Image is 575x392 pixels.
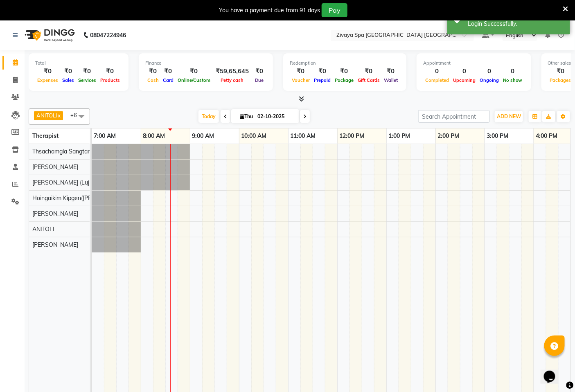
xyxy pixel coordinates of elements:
a: 4:00 PM [534,130,560,142]
div: 0 [501,67,525,76]
div: Appointment [423,60,525,67]
iframe: chat widget [541,359,567,384]
a: 3:00 PM [485,130,511,142]
span: Ongoing [478,77,501,83]
a: 11:00 AM [289,130,318,142]
span: [PERSON_NAME] [32,210,78,217]
span: Voucher [290,77,312,83]
div: ₹0 [548,67,573,76]
span: ANITOLI [32,225,54,233]
div: ₹0 [356,67,382,76]
span: Expenses [35,77,60,83]
span: [PERSON_NAME] [32,241,78,248]
span: Due [253,77,266,83]
div: 0 [451,67,478,76]
div: ₹0 [76,67,98,76]
a: 8:00 AM [141,130,167,142]
div: ₹0 [333,67,356,76]
div: ₹0 [382,67,400,76]
div: ₹0 [290,67,312,76]
span: Package [333,77,356,83]
div: ₹0 [312,67,333,76]
span: Therapist [32,132,59,140]
div: Redemption [290,60,400,67]
div: 0 [423,67,451,76]
span: Completed [423,77,451,83]
div: ₹59,65,645 [212,67,252,76]
a: 7:00 AM [92,130,118,142]
div: Total [35,60,122,67]
div: ₹0 [161,67,176,76]
a: 1:00 PM [387,130,413,142]
div: ₹0 [98,67,122,76]
button: ADD NEW [495,111,523,122]
span: Cash [145,77,161,83]
span: Services [76,77,98,83]
span: Petty cash [219,77,246,83]
span: Packages [548,77,573,83]
span: ANITOLI [36,112,57,119]
span: Gift Cards [356,77,382,83]
input: Search Appointment [418,110,490,123]
span: Thu [238,113,255,119]
div: ₹0 [35,67,60,76]
img: logo [21,24,77,47]
span: Today [198,110,219,123]
a: 12:00 PM [338,130,367,142]
div: Login Successfully. [468,20,564,28]
a: 9:00 AM [190,130,216,142]
span: ADD NEW [497,113,521,119]
button: Pay [322,3,347,17]
span: Wallet [382,77,400,83]
div: ₹0 [145,67,161,76]
span: Upcoming [451,77,478,83]
span: Thsachamgla Sangtam (Achum) [32,148,116,155]
input: 2025-10-02 [255,110,296,123]
span: Sales [60,77,76,83]
span: No show [501,77,525,83]
div: ₹0 [176,67,212,76]
span: Hoingaikim Kipgen([PERSON_NAME]) [32,194,130,202]
div: You have a payment due from 91 days [219,6,320,15]
div: Finance [145,60,266,67]
div: 0 [478,67,501,76]
a: x [57,112,61,119]
div: ₹0 [252,67,266,76]
span: [PERSON_NAME] (Lujik) [32,179,95,186]
span: Card [161,77,176,83]
span: [PERSON_NAME] [32,163,78,171]
span: +6 [70,112,83,118]
a: 2:00 PM [436,130,462,142]
div: ₹0 [60,67,76,76]
span: Online/Custom [176,77,212,83]
span: Products [98,77,122,83]
span: Prepaid [312,77,333,83]
b: 08047224946 [90,24,126,47]
a: 10:00 AM [239,130,269,142]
